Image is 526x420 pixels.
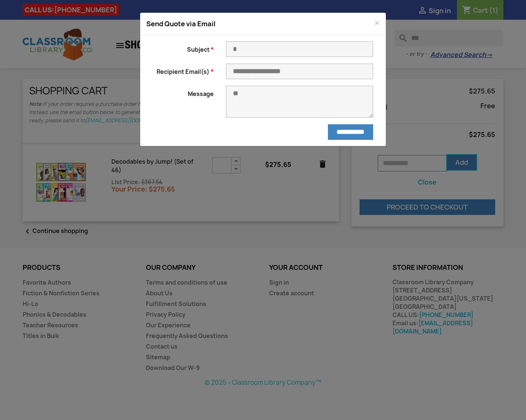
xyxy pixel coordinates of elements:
[140,41,220,54] label: Subject
[140,86,220,98] label: Message
[374,16,380,30] span: ×
[140,64,220,76] label: Recipient Email(s)
[146,19,215,28] h5: Send Quote via Email
[374,18,380,28] button: Close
